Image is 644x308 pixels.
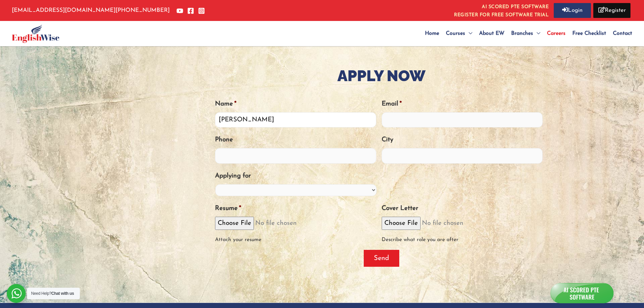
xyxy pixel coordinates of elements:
strong: Apply Now [337,67,426,85]
a: Home [422,22,443,45]
img: English Wise [12,24,59,43]
i: AI SCORED PTE SOFTWARE [454,3,549,11]
span: Free Checklist [572,31,606,36]
div: Describe what role you are after [382,230,543,244]
label: Email [382,100,402,109]
label: Applying for [215,172,251,181]
label: Name [215,100,236,109]
p: [PHONE_NUMBER] [12,5,170,16]
a: AI SCORED PTE SOFTWAREREGISTER FOR FREE SOFTWARE TRIAL [454,3,549,18]
a: Facebook [187,7,194,14]
a: Instagram [198,7,205,14]
span: Need Help? [31,291,74,296]
strong: Chat with us [51,291,74,296]
span: Home [425,31,439,36]
a: YouTube [176,7,183,14]
span: Contact [613,31,632,36]
span: Courses [446,31,465,36]
nav: Site Navigation [422,22,632,45]
a: Branches [508,22,544,45]
label: City [382,136,393,144]
span: About EW [479,31,504,36]
a: Careers [544,22,569,45]
img: icon_a.png [551,283,612,303]
span: Careers [547,31,566,36]
label: Cover Letter [382,205,418,213]
label: Phone [215,136,233,144]
a: Register [593,3,630,18]
a: Courses [443,22,476,45]
label: Resume [215,205,241,213]
a: Free Checklist [569,22,610,45]
a: About EW [476,22,508,45]
a: [EMAIL_ADDRESS][DOMAIN_NAME] [12,7,116,13]
span: Branches [511,31,533,36]
input: Send [364,250,399,267]
div: Attach your resume [215,230,376,244]
a: Contact [610,22,632,45]
a: Login [554,3,591,18]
